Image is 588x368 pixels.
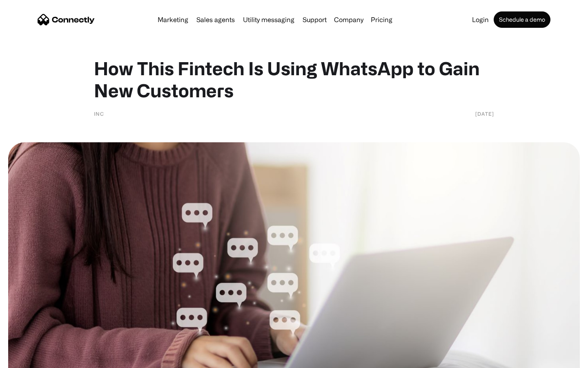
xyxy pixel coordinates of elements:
[334,14,363,25] div: Company
[367,16,396,23] a: Pricing
[193,16,238,23] a: Sales agents
[94,110,104,118] div: INC
[94,57,494,101] h1: How This Fintech Is Using WhatsApp to Gain New Customers
[469,16,492,23] a: Login
[16,354,49,365] ul: Language list
[494,11,550,28] a: Schedule a demo
[154,16,192,23] a: Marketing
[240,16,298,23] a: Utility messaging
[475,110,494,118] div: [DATE]
[299,16,330,23] a: Support
[8,354,49,365] aside: Language selected: English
